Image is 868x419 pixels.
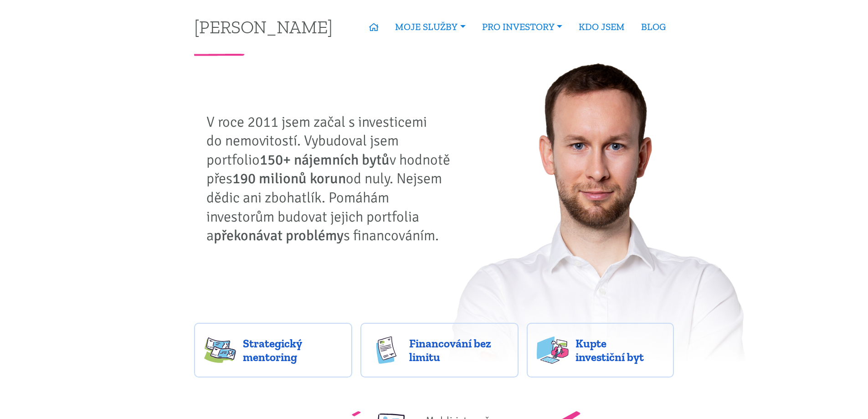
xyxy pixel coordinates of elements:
a: Financování bez limitu [360,323,519,378]
strong: 190 milionů korun [232,170,346,187]
strong: překonávat problémy [214,227,344,244]
a: MOJE SLUŽBY [387,16,473,37]
img: strategy [204,336,236,364]
a: PRO INVESTORY [474,16,570,37]
p: V roce 2011 jsem začal s investicemi do nemovitostí. Vybudoval jsem portfolio v hodnotě přes od n... [206,113,457,245]
img: flats [537,336,569,364]
img: finance [370,336,402,364]
a: [PERSON_NAME] [194,18,333,36]
a: KDO JSEM [570,16,633,37]
span: Kupte investiční byt [575,336,664,364]
span: Financování bez limitu [409,336,508,364]
a: BLOG [633,16,674,37]
a: Kupte investiční byt [527,323,674,378]
span: Strategický mentoring [243,336,342,364]
strong: 150+ nájemních bytů [260,151,390,169]
a: Strategický mentoring [194,323,352,378]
